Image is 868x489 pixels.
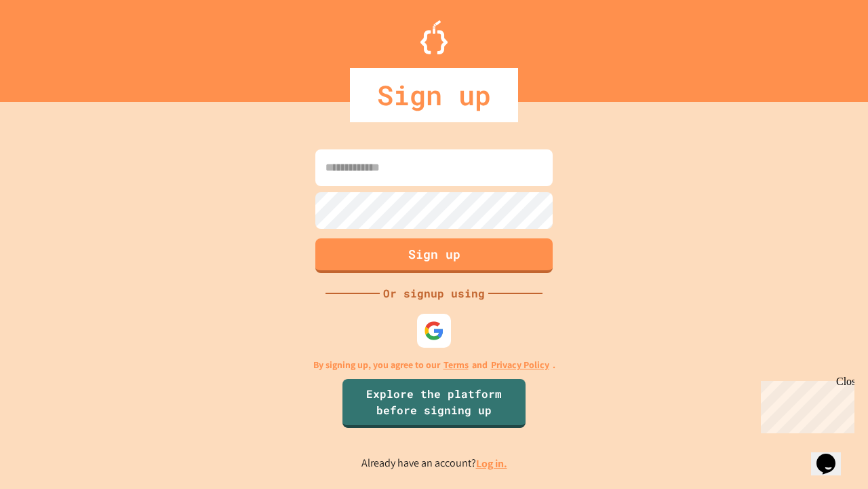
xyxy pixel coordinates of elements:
[350,68,518,122] div: Sign up
[811,435,854,475] iframe: chat widget
[380,285,488,302] div: Or signup using
[755,376,854,433] iframe: chat widget
[342,379,526,428] a: Explore the platform before signing up
[424,321,444,341] img: google-icon.svg
[313,358,555,372] p: By signing up, you agree to our and .
[315,238,553,273] button: Sign up
[361,455,507,472] p: Already have an account?
[491,358,549,372] a: Privacy Policy
[443,358,469,372] a: Terms
[476,456,507,471] a: Log in.
[5,5,94,86] div: Chat with us now!Close
[420,20,448,54] img: Logo.svg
